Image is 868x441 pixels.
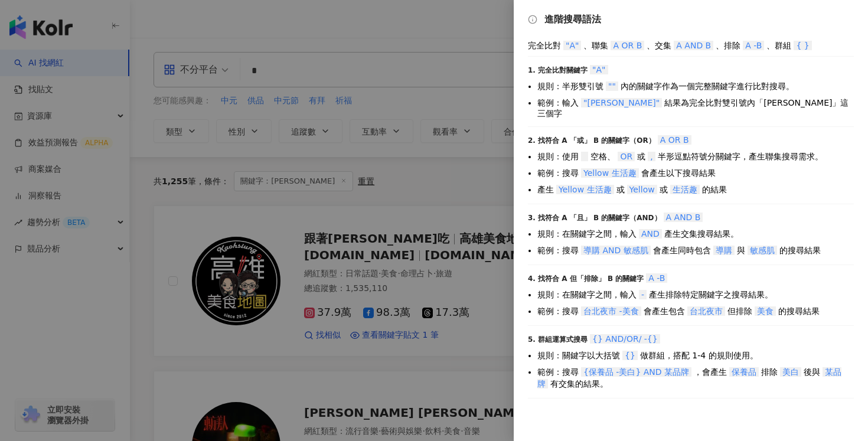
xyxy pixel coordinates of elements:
[664,213,703,222] span: A AND B
[537,80,854,92] li: 規則：半形雙引號 內的關鍵字作為一個完整關鍵字進行比對搜尋。
[528,134,854,146] div: 2. 找符合 A 「或」 B 的關鍵字（OR）
[674,41,713,50] span: A AND B
[528,333,854,345] div: 5. 群組運算式搜尋
[537,289,854,300] li: 規則：在關鍵字之間，輸入 產生排除特定關鍵字之搜尋結果。
[729,367,759,377] span: 保養品
[528,14,854,25] div: 進階搜尋語法
[537,167,854,179] li: 範例：搜尋 會產生以下搜尋結果
[528,211,854,223] div: 3. 找符合 A 「且」 B 的關鍵字（AND）
[658,135,691,145] span: A OR B
[639,229,662,239] span: AND
[563,41,581,50] span: "A"
[748,246,777,255] span: 敏感肌
[537,349,854,361] li: 規則：關鍵字以大括號 做群組，搭配 1-4 的規則使用。
[590,334,660,344] span: {} AND/OR/ -{}
[528,40,854,51] div: 完全比對 、聯集 、交集 、排除 、群組
[581,98,662,107] span: "[PERSON_NAME]"
[537,305,854,317] li: 範例：搜尋 會產生包含 但排除 的搜尋結果
[556,185,614,194] span: Yellow 生活趣
[743,41,764,50] span: A -B
[627,185,657,194] span: Yellow
[611,41,644,50] span: A OR B
[618,152,635,161] span: OR
[639,290,647,299] span: -
[581,306,641,316] span: 台北夜市 -美食
[581,367,691,377] span: {保養品 -美白} AND 某品牌
[606,81,618,91] span: ""
[687,306,725,316] span: 台北夜市
[713,246,735,255] span: 導購
[581,246,651,255] span: 導購 AND 敏感肌
[755,306,776,316] span: 美食
[622,351,638,360] span: {}
[528,272,854,284] div: 4. 找符合 A 但「排除」 B 的關鍵字
[537,97,854,118] li: 範例：輸入 結果為完全比對雙引號內「[PERSON_NAME]」這三個字
[537,366,854,390] li: 範例：搜尋 ，會產生 排除 後與 有交集的結果。
[537,244,854,256] li: 範例：搜尋 會產生同時包含 與 的搜尋結果
[648,152,655,161] span: ,
[537,151,854,162] li: 規則：使用 空格、 或 半形逗點符號分關鍵字，產生聯集搜尋需求。
[780,367,801,377] span: 美白
[670,185,700,194] span: 生活趣
[581,168,639,178] span: Yellow 生活趣
[537,184,854,195] li: 產生 或 或 的結果
[528,64,854,76] div: 1. 完全比對關鍵字
[590,65,608,74] span: "A"
[537,228,854,240] li: 規則：在關鍵字之間，輸入 產生交集搜尋結果。
[646,273,667,283] span: A -B
[794,41,811,50] span: { }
